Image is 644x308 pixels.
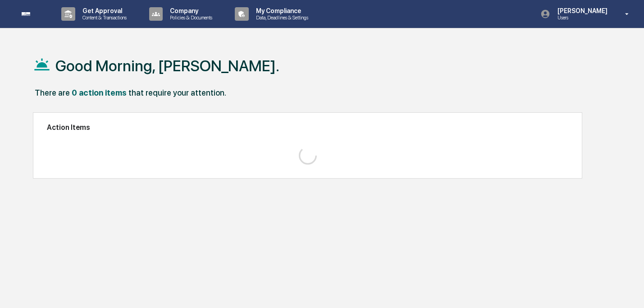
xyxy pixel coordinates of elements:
[163,14,217,21] p: Policies & Documents
[163,7,217,14] p: Company
[47,123,568,132] h2: Action Items
[249,14,313,21] p: Data, Deadlines & Settings
[22,12,43,15] img: logo
[75,14,131,21] p: Content & Transactions
[75,7,131,14] p: Get Approval
[72,88,127,97] div: 0 action items
[35,88,70,97] div: There are
[249,7,313,14] p: My Compliance
[550,14,612,21] p: Users
[55,57,279,75] h1: Good Morning, [PERSON_NAME].
[128,88,226,97] div: that require your attention.
[550,7,612,14] p: [PERSON_NAME]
